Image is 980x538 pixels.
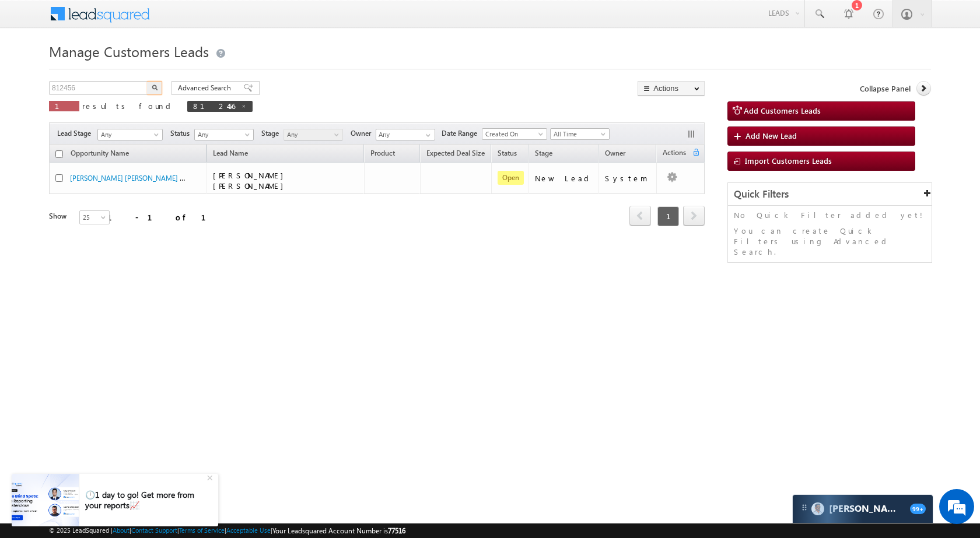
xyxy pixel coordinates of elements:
div: 🕛1 day to go! Get more from your reports📈 [85,490,205,511]
a: Acceptable Use [226,526,271,534]
a: Status [492,147,523,162]
span: Open [498,171,524,185]
input: Check all records [55,150,63,158]
span: Manage Customers Leads [49,42,209,61]
span: 77516 [388,526,405,535]
span: Status [170,128,194,139]
span: © 2025 LeadSquared | | | | | [49,525,405,536]
span: 99+ [910,504,926,514]
a: Opportunity Name [65,147,135,162]
a: Expected Deal Size [421,147,491,162]
span: Your Leadsquared Account Number is [272,526,405,535]
span: Any [98,129,159,140]
a: About [113,526,129,534]
a: Contact Support [131,526,177,534]
span: Any [284,129,339,140]
span: 25 [80,212,111,223]
img: carter-drag [800,503,809,512]
a: 25 [79,210,110,224]
a: Terms of Service [179,526,225,534]
span: Actions [657,146,692,161]
a: next [683,207,705,226]
span: Add New Lead [745,131,797,140]
p: You can create Quick Filters using Advanced Search. [734,226,926,257]
a: prev [629,207,651,226]
a: Stage [529,147,558,162]
img: Search [152,85,157,90]
span: Any [195,129,250,140]
div: carter-dragCarter[PERSON_NAME]99+ [792,494,933,523]
a: Show All Items [419,129,434,141]
span: Opportunity Name [71,149,129,157]
a: Any [283,129,343,140]
span: Stage [261,128,283,139]
span: next [683,206,705,226]
div: + [204,470,218,484]
a: Created On [482,128,547,140]
span: All Time [551,129,606,139]
p: No Quick Filter added yet! [734,210,926,220]
span: Lead Stage [57,128,96,139]
div: Quick Filters [728,183,932,206]
span: prev [629,206,651,226]
span: Product [370,149,395,157]
img: pictures [12,474,79,526]
span: Lead Name [207,147,254,162]
span: Expected Deal Size [426,149,485,157]
a: [PERSON_NAME] [PERSON_NAME] - Customers Leads [70,173,236,182]
span: results found [82,101,175,111]
div: 1 - 1 of 1 [107,210,220,224]
div: Show [49,211,70,221]
span: [PERSON_NAME] [PERSON_NAME] [213,170,289,191]
span: Owner [605,149,625,157]
a: Any [194,129,254,140]
span: Advanced Search [178,83,235,93]
span: Import Customers Leads [745,156,832,166]
span: Date Range [442,128,482,139]
span: Stage [535,149,552,157]
button: Actions [638,81,705,96]
div: New Lead [535,173,593,184]
span: 1 [55,101,73,111]
input: Type to Search [376,129,435,140]
span: Collapse Panel [860,83,911,94]
a: All Time [550,128,610,140]
a: Any [97,129,163,140]
span: Add Customers Leads [744,106,821,115]
span: 1 [657,206,679,226]
span: Owner [351,128,376,139]
div: System [605,173,651,184]
span: 812456 [193,101,235,111]
span: Created On [482,129,543,139]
